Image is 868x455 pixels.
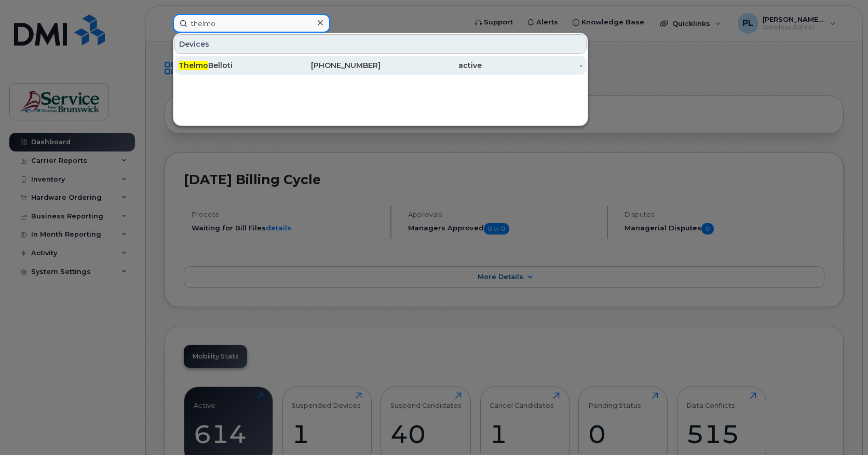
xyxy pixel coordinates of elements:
[280,60,381,71] div: [PHONE_NUMBER]
[482,60,583,71] div: -
[174,56,587,75] a: ThelmoBelloti[PHONE_NUMBER]active-
[381,60,482,71] div: active
[179,60,280,71] div: Belloti
[179,61,208,70] span: Thelmo
[174,34,587,54] div: Devices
